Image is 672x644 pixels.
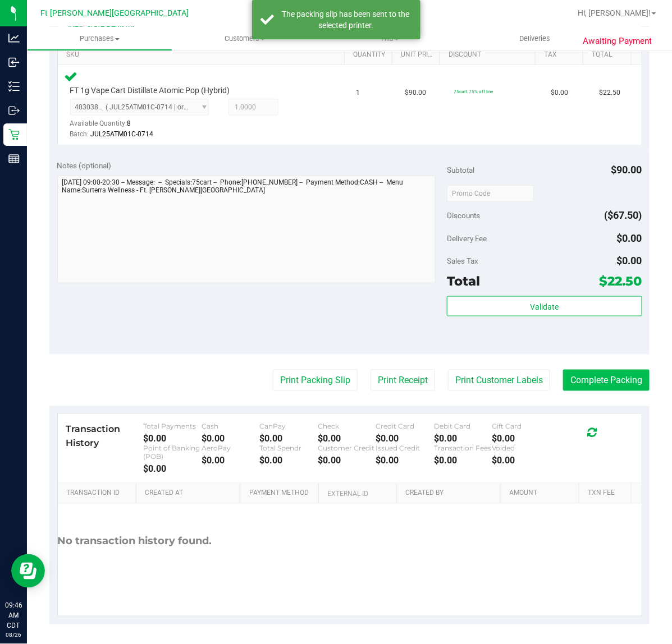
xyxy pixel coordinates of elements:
inline-svg: Outbound [8,105,20,116]
span: ($67.50) [605,209,642,221]
div: Total Spendr [260,444,318,453]
a: Discount [449,50,532,59]
span: Purchases [28,34,172,44]
div: Voided [492,444,551,453]
span: Hi, [PERSON_NAME]! [578,8,651,17]
a: Payment Method [249,489,314,498]
span: Deliveries [504,34,565,44]
div: $0.00 [434,434,492,444]
span: Delivery Fee [447,234,487,243]
button: Print Customer Labels [448,370,550,391]
inline-svg: Inventory [8,81,20,92]
span: Validate [530,302,559,311]
span: $22.50 [600,88,621,98]
span: 75cart: 75% off line [454,89,493,94]
span: Subtotal [447,165,474,174]
span: Sales Tax [447,256,478,265]
div: Credit Card [376,422,435,431]
a: Created At [145,489,236,498]
div: Customer Credit [318,444,376,453]
span: Notes (optional) [57,161,112,170]
span: $0.00 [617,255,642,266]
inline-svg: Analytics [8,33,20,44]
span: FT 1g Vape Cart Distillate Atomic Pop (Hybrid) [70,85,230,96]
div: Check [318,422,376,431]
button: Print Receipt [371,370,435,391]
div: Debit Card [434,422,492,431]
span: $90.00 [405,88,426,98]
a: Unit Price [401,50,436,59]
inline-svg: Inbound [8,57,20,68]
div: $0.00 [318,456,376,466]
inline-svg: Retail [8,129,20,140]
div: Total Payments [144,422,202,431]
button: Print Packing Slip [273,370,358,391]
span: Batch: [70,130,89,138]
a: Quantity [353,50,387,59]
div: Issued Credit [376,444,435,453]
a: Tax [545,50,579,59]
a: Created By [405,489,496,498]
div: No transaction history found. [58,504,212,579]
a: SKU [66,50,340,59]
span: Customers [173,34,317,44]
p: 08/26 [5,631,22,639]
span: Total [447,273,480,289]
p: 09:46 AM CDT [5,600,22,631]
div: $0.00 [202,434,260,444]
a: Total [592,50,627,59]
div: $0.00 [260,434,318,444]
div: Point of Banking (POB) [144,444,202,461]
th: External ID [318,484,396,504]
span: 1 [356,88,360,98]
span: 8 [127,119,131,127]
div: Transaction Fees [434,444,492,453]
div: $0.00 [434,456,492,466]
span: Discounts [447,205,480,226]
a: Amount [510,489,575,498]
iframe: Resource center [11,554,45,588]
span: $90.00 [611,164,642,176]
div: $0.00 [492,456,551,466]
a: Deliveries [463,27,608,50]
button: Complete Packing [563,370,650,391]
span: JUL25ATM01C-0714 [91,130,154,138]
span: $22.50 [600,273,642,289]
div: Gift Card [492,422,551,431]
button: Validate [447,296,642,316]
div: $0.00 [260,456,318,466]
div: CanPay [260,422,318,431]
span: $0.00 [551,88,568,98]
a: Transaction ID [66,489,132,498]
div: $0.00 [492,434,551,444]
span: Ft [PERSON_NAME][GEOGRAPHIC_DATA] [40,8,189,18]
div: AeroPay [202,444,260,453]
a: Purchases [27,27,172,50]
span: Awaiting Payment [583,35,652,48]
div: $0.00 [318,434,376,444]
div: $0.00 [202,456,260,466]
a: Customers [172,27,318,50]
div: Cash [202,422,260,431]
div: $0.00 [144,434,202,444]
a: Txn Fee [588,489,627,498]
div: $0.00 [376,456,435,466]
div: $0.00 [144,464,202,475]
div: Available Quantity: [70,116,216,137]
div: The packing slip has been sent to the selected printer. [280,8,412,31]
inline-svg: Reports [8,153,20,164]
div: $0.00 [376,434,435,444]
input: Promo Code [447,185,534,202]
span: $0.00 [617,232,642,244]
